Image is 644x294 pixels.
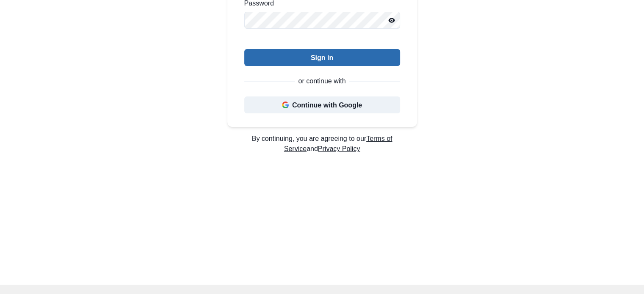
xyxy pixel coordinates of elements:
[227,134,417,154] p: By continuing, you are agreeing to our and
[383,12,400,29] button: Reveal password
[318,145,360,152] a: Privacy Policy
[244,96,400,113] button: Continue with Google
[298,76,345,86] p: or continue with
[244,49,400,66] button: Sign in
